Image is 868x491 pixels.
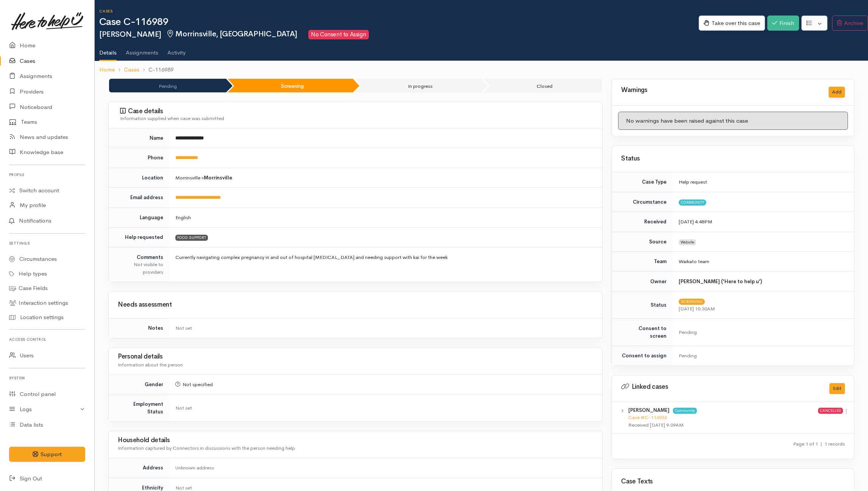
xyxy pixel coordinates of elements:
[109,188,169,208] td: Email address
[354,79,482,92] li: In progress
[793,441,845,447] small: Page 1 of 1 1 records
[118,362,183,368] span: Information about the person
[95,61,868,79] nav: breadcrumb
[679,329,845,336] div: Pending
[618,112,848,130] div: No warnings have been raised against this case
[621,87,820,94] h3: Warnings
[118,261,163,276] div: Not visible to providers
[109,318,169,338] td: Notes
[679,299,705,305] span: Screening
[109,128,169,148] td: Name
[612,172,673,192] td: Case Type
[118,437,593,444] h3: Household details
[99,65,115,74] a: Home
[612,252,673,272] td: Team
[175,464,593,472] div: Unknown address
[109,228,169,248] td: Help requested
[679,305,845,313] div: [DATE] 10:30AM
[679,200,706,206] span: Community
[109,458,169,478] td: Address
[9,373,85,383] h6: System
[99,30,699,39] h2: [PERSON_NAME]
[109,168,169,188] td: Location
[9,447,85,462] button: Support
[612,291,673,319] td: Status
[612,346,673,366] td: Consent to assign
[99,9,699,13] h6: Cases
[308,30,369,39] span: No Consent to Assign
[118,301,593,309] h3: Needs assessment
[175,175,232,181] span: Morrinsville »
[673,172,854,192] td: Help request
[166,29,297,39] span: Morrinsville, [GEOGRAPHIC_DATA]
[118,445,295,451] span: Information captured by Connectors in discussions with the person needing help
[612,271,673,291] td: Owner
[175,485,192,491] span: Not set
[829,87,845,98] button: Add
[175,235,208,241] span: FOOD SUPPORT
[109,247,169,282] td: Comments
[109,394,169,422] td: Employment Status
[612,192,673,212] td: Circumstance
[621,478,845,485] h3: Case Texts
[673,408,697,414] span: Community
[99,17,699,28] h1: Case C-116989
[175,405,192,411] span: Not set
[679,239,696,245] span: Website
[767,16,799,31] button: Finish
[612,212,673,232] td: Received
[139,65,173,74] li: C-116989
[679,218,712,225] time: [DATE] 4:48PM
[109,148,169,168] td: Phone
[679,258,709,265] span: Waikato team
[120,108,593,115] h3: Case details
[621,155,845,162] h3: Status
[679,352,845,360] div: Pending
[679,278,762,285] b: [PERSON_NAME] ('Here to help u')
[99,39,117,61] a: Details
[612,319,673,346] td: Consent to screen
[612,232,673,252] td: Source
[9,170,85,180] h6: Profile
[818,408,843,414] span: Cancelled
[167,39,186,61] a: Activity
[483,79,602,92] li: Closed
[204,175,232,181] b: Morrinsville
[9,334,85,344] h6: Access control
[120,115,593,122] div: Information supplied when case was submitted
[169,247,602,282] td: Currently navigating complex pregnancy in and out of hospital [MEDICAL_DATA] and needing support ...
[175,324,593,332] div: Not set
[126,39,158,61] a: Assignments
[169,207,602,228] td: English
[628,414,667,421] a: Case #C-116033
[124,65,139,74] a: Cases
[109,207,169,228] td: Language
[175,381,213,388] span: Not specified
[118,353,593,360] h3: Personal details
[829,383,845,394] button: Edit
[109,374,169,394] td: Gender
[699,16,765,31] button: Take over this case
[628,407,670,413] b: [PERSON_NAME]
[109,79,226,92] li: Pending
[9,238,85,248] h6: Settings
[820,441,822,447] span: |
[621,383,820,391] h3: Linked cases
[832,16,868,31] button: Archive
[628,421,818,429] div: Received [DATE] 9:09AM
[228,79,353,92] li: Screening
